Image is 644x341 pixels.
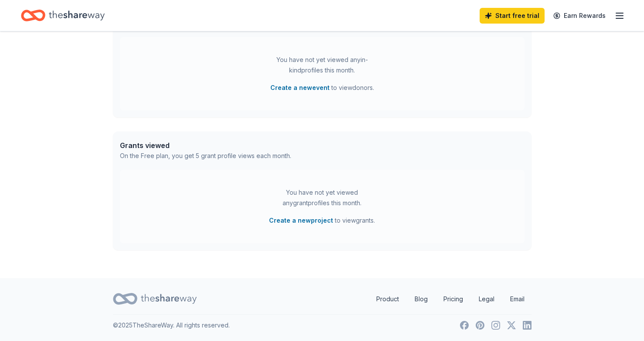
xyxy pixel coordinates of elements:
a: Email [503,290,532,308]
span: to view donors . [270,83,374,93]
div: You have not yet viewed any in-kind profiles this month. [268,55,377,76]
a: Product [369,290,406,308]
div: On the Free plan, you get 5 grant profile views each month. [120,151,291,161]
span: to view grants . [269,215,375,226]
a: Legal [472,290,501,308]
a: Earn Rewards [548,8,611,24]
a: Blog [408,290,435,308]
a: Start free trial [480,8,545,24]
nav: quick links [369,290,532,308]
button: Create a newevent [270,83,330,93]
a: Home [21,5,105,26]
div: You have not yet viewed any grant profiles this month. [268,187,377,208]
a: Pricing [436,290,470,308]
p: © 2025 TheShareWay. All rights reserved. [113,320,230,331]
div: Grants viewed [120,140,291,151]
button: Create a newproject [269,215,333,226]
